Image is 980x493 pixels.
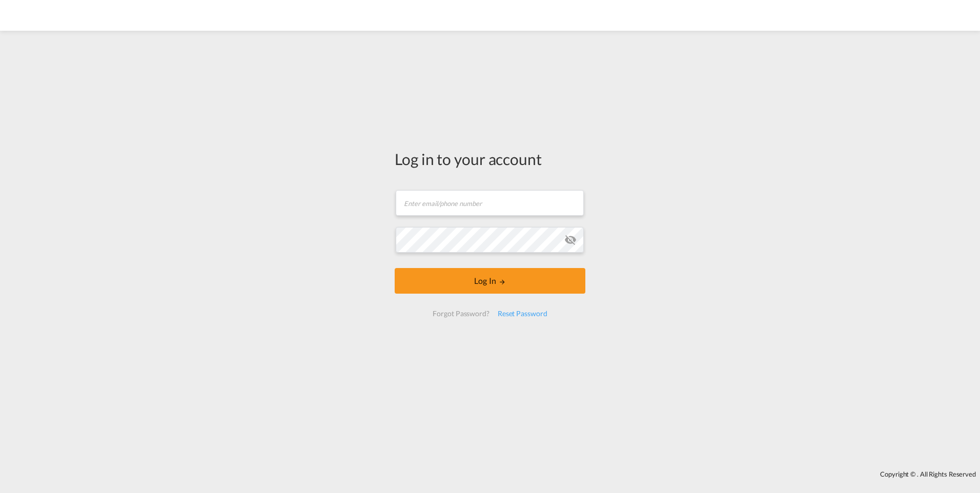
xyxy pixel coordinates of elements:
md-icon: icon-eye-off [564,234,577,246]
input: Enter email/phone number [396,190,584,216]
div: Log in to your account [395,148,585,170]
button: LOGIN [395,268,585,294]
div: Forgot Password? [428,304,493,323]
div: Reset Password [494,304,552,323]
